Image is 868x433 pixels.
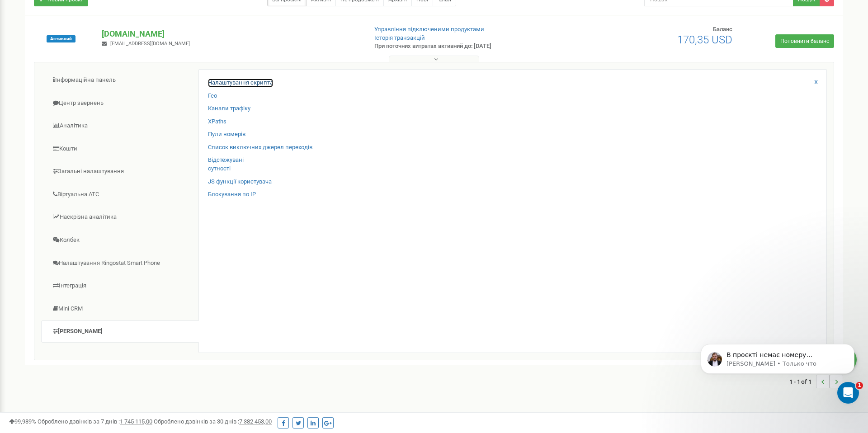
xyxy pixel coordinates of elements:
a: Кошти [41,138,199,160]
p: При поточних витратах активний до: [DATE] [374,42,564,51]
a: Колбек [41,229,199,251]
a: Наскрізна аналітика [41,206,199,228]
a: Інформаційна панель [41,69,199,91]
a: Віртуальна АТС [41,184,199,206]
a: [PERSON_NAME] [41,320,199,343]
span: 99,989% [9,418,36,425]
a: Аналiтика [41,115,199,137]
a: Налаштування скрипта [208,79,273,87]
span: 1 [856,382,863,389]
iframe: Intercom live chat [837,382,859,404]
a: Центр звернень [41,92,199,114]
span: Баланс [713,26,732,33]
a: Налаштування Ringostat Smart Phone [41,252,199,274]
a: Історія транзакцій [374,34,425,41]
span: Оброблено дзвінків за 30 днів : [154,418,272,425]
a: Відстежуванісутності [208,156,244,173]
span: 170,35 USD [677,33,732,46]
a: X [814,78,818,87]
a: XPaths [208,118,226,126]
span: [EMAIL_ADDRESS][DOMAIN_NAME] [110,41,190,47]
a: JS функції користувача [208,178,272,186]
span: Оброблено дзвінків за 7 днів : [38,418,152,425]
a: Загальні налаштування [41,160,199,183]
iframe: Intercom notifications сообщение [687,325,868,409]
a: Блокування по IP [208,190,256,199]
span: Активний [47,35,75,42]
a: Інтеграція [41,275,199,297]
u: 7 382 453,00 [239,418,272,425]
a: Поповнити баланс [775,34,834,48]
a: Пули номерів [208,130,245,139]
u: 1 745 115,00 [120,418,152,425]
p: [DOMAIN_NAME] [102,28,359,40]
a: Список виключних джерел переходів [208,143,312,152]
a: Гео [208,92,217,100]
a: Управління підключеними продуктами [374,26,484,33]
a: Канали трафіку [208,104,250,113]
a: Mini CRM [41,298,199,320]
